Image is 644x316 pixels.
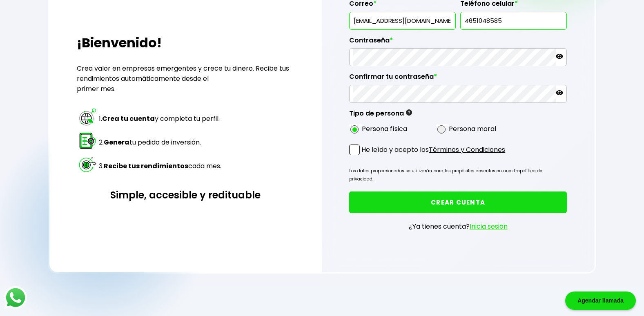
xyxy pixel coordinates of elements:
img: logos_whatsapp-icon.242b2217.svg [4,286,27,309]
label: Persona física [362,124,407,134]
td: 1. y completa tu perfil. [98,107,222,130]
p: Crea valor en empresas emergentes y crece tu dinero. Recibe tus rendimientos automáticamente desd... [77,63,294,94]
p: He leído y acepto los [361,145,505,155]
button: CREAR CUENTA [349,191,567,213]
h3: Simple, accesible y redituable [77,188,294,202]
img: gfR76cHglkPwleuBLjWdxeZVvX9Wp6JBDmjRYY8JYDQn16A2ICN00zLTgIroGa6qie5tIuWH7V3AapTKqzv+oMZsGfMUqL5JM... [406,109,412,116]
label: Persona moral [449,124,496,134]
input: inversionista@gmail.com [353,12,452,29]
label: Contraseña [349,36,567,49]
label: Confirmar tu contraseña [349,73,567,85]
img: paso 2 [78,131,97,150]
h2: ¡Bienvenido! [77,33,294,53]
td: 3. cada mes. [98,154,222,177]
a: Inicia sesión [470,222,508,231]
img: paso 3 [78,155,97,174]
p: Los datos proporcionados se utilizarán para los propósitos descritos en nuestra [349,167,567,183]
img: paso 1 [78,107,97,127]
a: Términos y Condiciones [429,145,505,154]
strong: Crea tu cuenta [102,114,155,123]
p: ¿Ya tienes cuenta? [409,221,508,231]
input: 10 dígitos [464,12,563,29]
strong: Recibe tus rendimientos [104,161,188,171]
strong: Genera [104,138,129,147]
td: 2. tu pedido de inversión. [98,131,222,154]
label: Tipo de persona [349,109,412,122]
div: Agendar llamada [565,292,636,310]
